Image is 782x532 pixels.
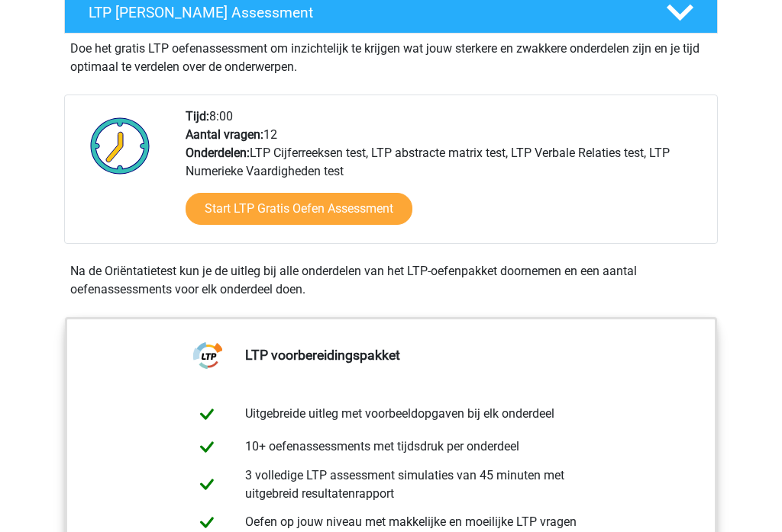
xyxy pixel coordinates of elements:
div: Doe het gratis LTP oefenassessment om inzichtelijk te krijgen wat jouw sterkere en zwakkere onder... [64,34,718,77]
img: Klok [82,108,159,184]
div: 8:00 12 LTP Cijferreeksen test, LTP abstracte matrix test, LTP Verbale Relaties test, LTP Numerie... [174,108,716,244]
b: Aantal vragen: [186,128,263,143]
h4: LTP [PERSON_NAME] Assessment [89,5,641,22]
b: Onderdelen: [186,146,250,161]
div: Na de Oriëntatietest kun je de uitleg bij alle onderdelen van het LTP-oefenpakket doornemen en ee... [64,263,718,300]
a: Start LTP Gratis Oefen Assessment [186,194,412,226]
b: Tijd: [186,110,209,124]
